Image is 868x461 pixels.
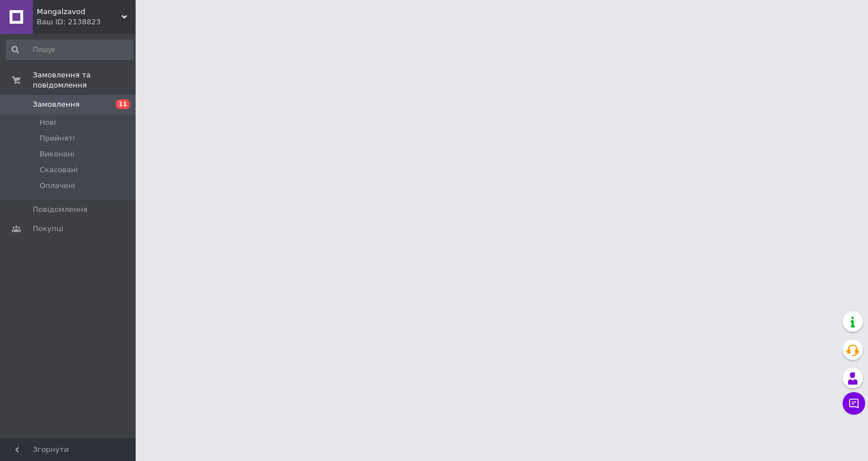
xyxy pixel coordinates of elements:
[33,205,88,215] span: Повідомлення
[37,17,136,27] div: Ваш ID: 2138823
[40,133,75,143] span: Прийняті
[37,7,121,17] span: Mangalzavod
[40,165,78,175] span: Скасовані
[33,99,80,110] span: Замовлення
[116,99,130,109] span: 11
[40,181,75,191] span: Оплачені
[40,149,75,159] span: Виконані
[843,392,865,415] button: Чат з покупцем
[33,70,136,90] span: Замовлення та повідомлення
[40,118,56,128] span: Нові
[6,40,133,60] input: Пошук
[33,224,63,234] span: Покупці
